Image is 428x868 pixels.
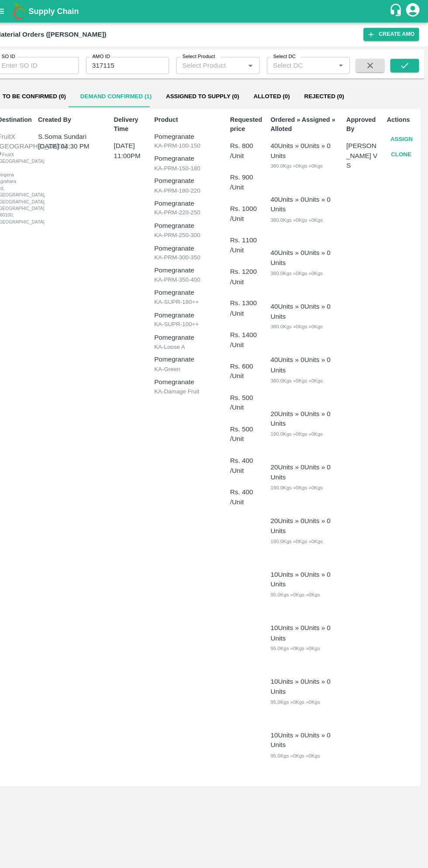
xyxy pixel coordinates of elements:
span: 190.0 Kgs » 0 Kgs » 0 Kgs [275,420,325,425]
p: Rs. 900 /Unit [235,168,266,187]
a: Supply Chain [39,5,390,17]
div: 20 Units » 0 Units » 0 Units [275,502,340,522]
p: KA-PRM-220-250 [162,203,227,211]
p: KA-Damage Fruit [162,377,227,386]
button: Assign [388,128,417,143]
p: S.Soma Sundari [48,128,104,138]
div: 40 Units » 0 Units » 0 Units [275,293,340,313]
input: Enter SO ID [7,55,88,72]
p: Pomegranate [162,237,227,246]
p: Rs. 400 /Unit [235,443,266,463]
p: Rs. 1000 /Unit [235,198,266,218]
p: KA-PRM-100-150 [162,138,227,146]
p: KA-PRM-350-400 [162,268,227,277]
p: KA-PRM-300-350 [162,246,227,255]
input: Select DC [274,58,324,69]
div: 20 Units » 0 Units » 0 Units [275,450,340,469]
p: Pomegranate [162,149,227,159]
p: Pomegranate [162,193,227,203]
p: Pomegranate [162,324,227,333]
button: Alloted (0) [251,83,300,104]
p: Pomegranate [162,128,227,138]
div: FruitX [GEOGRAPHIC_DATA] [9,128,39,148]
p: Actions [388,112,419,121]
div: customer-support [390,3,405,19]
div: 10 Units » 0 Units » 0 Units [275,658,340,678]
div: 40 Units » 0 Units » 0 Units [275,137,340,157]
button: Demand Confirmed (1) [83,83,166,104]
button: To Be Confirmed (0) [7,83,83,104]
button: Rejected (0) [300,83,353,104]
span: 380.0 Kgs » 0 Kgs » 0 Kgs [275,211,325,217]
p: Rs. 400 /Unit [235,474,266,493]
span: 380.0 Kgs » 0 Kgs » 0 Kgs [275,315,325,320]
button: Create AMO [365,27,419,40]
p: Rs. 1100 /Unit [235,229,266,248]
label: Select DC [277,52,299,59]
label: SO ID [13,52,26,59]
span: 380.0 Kgs » 0 Kgs » 0 Kgs [275,263,325,269]
p: Pomegranate [162,345,227,355]
p: Product [162,112,227,121]
span: 190.0 Kgs » 0 Kgs » 0 Kgs [275,472,325,477]
button: open drawer [2,1,22,21]
p: KA-Green [162,355,227,364]
div: Material Orders ([PERSON_NAME]) [7,28,115,39]
p: Pomegranate [162,302,227,311]
p: Rs. 800 /Unit [235,137,266,157]
p: [DATE] 11:00PM [122,137,143,157]
p: Pomegranate [162,258,227,268]
button: Open [249,58,261,69]
p: Rs. 500 /Unit [235,413,266,432]
p: Requested price [235,112,266,130]
div: FruitX [GEOGRAPHIC_DATA] , Singena Agrahara Rd, [GEOGRAPHIC_DATA], [GEOGRAPHIC_DATA], [GEOGRAPHIC... [9,147,27,219]
img: logo [22,2,39,20]
input: Enter AMO ID [95,55,176,72]
p: KA-SUPR-180++ [162,289,227,298]
p: Pomegranate [162,215,227,224]
div: account of current user [405,2,421,20]
span: 95.0 Kgs » 0 Kgs » 0 Kgs [275,628,323,634]
p: Pomegranate [162,171,227,181]
button: Clone [388,143,416,158]
p: Rs. 1300 /Unit [235,290,266,310]
p: KA-PRM-250-300 [162,224,227,233]
div: 40 Units » 0 Units » 0 Units [275,345,340,365]
div: 40 Units » 0 Units » 0 Units [275,189,340,209]
p: [PERSON_NAME] V S [349,137,380,166]
span: 380.0 Kgs » 0 Kgs » 0 Kgs [275,368,325,373]
div: 10 Units » 0 Units » 0 Units [275,606,340,626]
p: Pomegranate [162,280,227,289]
span: 95.0 Kgs » 0 Kgs » 0 Kgs [275,680,323,685]
p: Approved By [349,112,380,130]
button: Assigned to Supply (0) [166,83,251,104]
div: 20 Units » 0 Units » 0 Units [275,398,340,417]
label: AMO ID [101,52,119,59]
p: Destination [9,112,40,121]
p: Rs. 500 /Unit [235,382,266,402]
p: Rs. 600 /Unit [235,351,266,371]
span: 95.0 Kgs » 0 Kgs » 0 Kgs [275,733,323,738]
p: Ordered » Assigned » Alloted [275,112,340,130]
div: 10 Units » 0 Units » 0 Units [275,554,340,574]
p: [DATE] 04:30 PM [48,138,104,147]
p: Delivery Time [122,112,153,130]
p: KA-PRM-150-180 [162,159,227,168]
p: KA-SUPR-100++ [162,311,227,320]
div: 10 Units » 0 Units » 0 Units [275,710,340,730]
p: Pomegranate [162,367,227,376]
span: 190.0 Kgs » 0 Kgs » 0 Kgs [275,524,325,529]
span: 380.0 Kgs » 0 Kgs » 0 Kgs [275,159,325,164]
p: KA-Loose A [162,333,227,342]
p: Created By [48,112,114,121]
label: Select Product [189,52,221,59]
div: 40 Units » 0 Units » 0 Units [275,241,340,261]
p: KA-PRM-180-220 [162,181,227,190]
input: Select Product [186,58,247,69]
p: Rs. 1400 /Unit [235,321,266,341]
span: 95.0 Kgs » 0 Kgs » 0 Kgs [275,576,323,581]
b: Supply Chain [39,7,88,15]
p: Rs. 1200 /Unit [235,259,266,279]
button: Open [338,58,349,69]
